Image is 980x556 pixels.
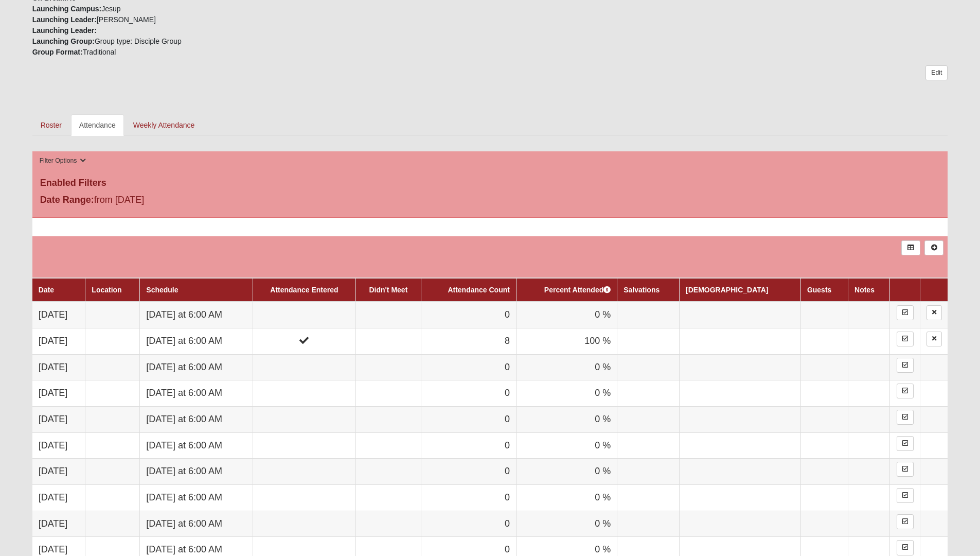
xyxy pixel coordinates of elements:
a: Enter Attendance [897,410,914,425]
td: [DATE] [32,459,85,485]
td: 100 % [516,328,617,354]
td: 0 % [516,459,617,485]
td: [DATE] [32,380,85,407]
td: 0 [421,485,516,511]
td: 0 % [516,354,617,380]
strong: Launching Campus: [32,5,102,13]
a: Enter Attendance [897,514,914,529]
td: 0 [421,406,516,432]
td: 0 % [516,511,617,537]
a: Enter Attendance [897,462,914,477]
td: [DATE] at 6:00 AM [140,302,253,328]
strong: Launching Leader: [32,15,97,24]
a: Weekly Attendance [125,114,203,136]
td: [DATE] at 6:00 AM [140,511,253,537]
a: Enter Attendance [897,488,914,503]
a: Location [92,286,121,294]
td: [DATE] at 6:00 AM [140,380,253,407]
a: Percent Attended [544,286,611,294]
a: Schedule [146,286,178,294]
strong: Launching Leader: [32,26,97,34]
td: [DATE] at 6:00 AM [140,485,253,511]
a: Attendance Count [448,286,510,294]
td: [DATE] [32,406,85,432]
td: 0 [421,432,516,459]
td: 8 [421,328,516,354]
td: 0 % [516,302,617,328]
td: [DATE] at 6:00 AM [140,432,253,459]
a: Notes [854,286,875,294]
a: Edit [925,65,948,80]
td: 0 [421,459,516,485]
a: Enter Attendance [897,384,914,398]
td: [DATE] at 6:00 AM [140,354,253,380]
strong: Group Format: [32,48,83,56]
td: [DATE] at 6:00 AM [140,459,253,485]
td: [DATE] [32,302,85,328]
td: 0 [421,302,516,328]
h4: Enabled Filters [40,178,940,189]
td: [DATE] [32,485,85,511]
a: Export to Excel [901,240,920,255]
td: [DATE] [32,511,85,537]
td: 0 [421,380,516,407]
a: Attendance [71,114,124,136]
th: Salvations [617,278,680,302]
button: Filter Options [37,155,90,166]
td: [DATE] [32,328,85,354]
td: [DATE] at 6:00 AM [140,328,253,354]
th: [DEMOGRAPHIC_DATA] [680,278,801,302]
td: 0 [421,354,516,380]
a: Enter Attendance [897,436,914,451]
a: Enter Attendance [897,305,914,320]
a: Attendance Entered [270,286,338,294]
td: 0 % [516,380,617,407]
td: [DATE] [32,432,85,459]
td: [DATE] at 6:00 AM [140,406,253,432]
label: Date Range: [40,193,94,207]
td: 0 % [516,432,617,459]
th: Guests [800,278,848,302]
a: Date [39,286,54,294]
a: Didn't Meet [369,286,407,294]
a: Alt+N [924,240,943,255]
div: from [DATE] [32,193,337,210]
td: 0 [421,511,516,537]
td: [DATE] [32,354,85,380]
a: Delete [926,332,942,346]
a: Enter Attendance [897,332,914,346]
a: Delete [926,305,942,320]
td: 0 % [516,485,617,511]
strong: Launching Group: [32,37,95,45]
a: Roster [32,114,70,136]
td: 0 % [516,406,617,432]
a: Enter Attendance [897,358,914,373]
